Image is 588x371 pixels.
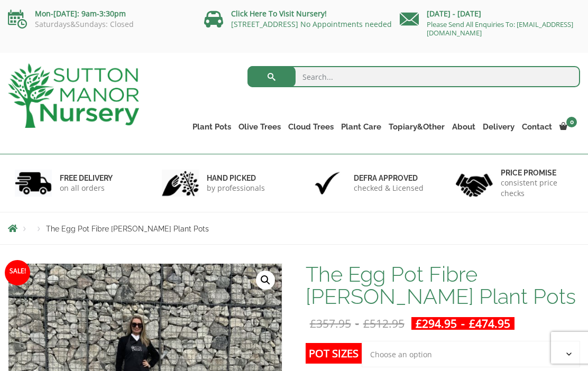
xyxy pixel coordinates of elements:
label: Pot Sizes [306,343,362,364]
a: Plant Pots [189,119,235,134]
span: £ [416,316,422,331]
a: About [448,119,479,134]
h6: Defra approved [354,173,424,183]
p: by professionals [207,183,265,193]
span: £ [363,316,370,331]
img: 4.jpg [456,167,493,199]
p: checked & Licensed [354,183,424,193]
img: 1.jpg [15,170,52,197]
a: Plant Care [337,119,385,134]
span: Sale! [5,260,30,285]
img: 2.jpg [162,170,199,197]
a: Please Send All Enquiries To: [EMAIL_ADDRESS][DOMAIN_NAME] [427,20,573,38]
h6: hand picked [207,173,265,183]
bdi: 512.95 [363,316,405,331]
span: £ [469,316,475,331]
h1: The Egg Pot Fibre [PERSON_NAME] Plant Pots [306,263,580,308]
a: Olive Trees [235,119,284,134]
nav: Breadcrumbs [8,224,580,233]
del: - [306,317,409,330]
bdi: 294.95 [416,316,457,331]
img: logo [8,63,139,128]
span: 0 [566,117,577,127]
h6: FREE DELIVERY [60,173,113,183]
a: Delivery [479,119,518,134]
p: consistent price checks [501,178,573,199]
a: Click Here To Visit Nursery! [231,8,327,18]
h6: Price promise [501,168,573,178]
input: Search... [247,66,580,87]
a: Contact [518,119,556,134]
a: [STREET_ADDRESS] No Appointments needed [231,19,392,29]
span: £ [310,316,316,331]
p: on all orders [60,183,113,193]
p: Saturdays&Sundays: Closed [8,20,188,29]
p: Mon-[DATE]: 9am-3:30pm [8,7,188,20]
ins: - [411,317,514,330]
bdi: 474.95 [469,316,510,331]
a: Cloud Trees [284,119,337,134]
span: The Egg Pot Fibre [PERSON_NAME] Plant Pots [46,225,209,233]
a: View full-screen image gallery [256,271,275,290]
p: [DATE] - [DATE] [400,7,580,20]
a: Topiary&Other [385,119,448,134]
a: 0 [556,119,580,134]
bdi: 357.95 [310,316,351,331]
img: 3.jpg [309,170,346,197]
